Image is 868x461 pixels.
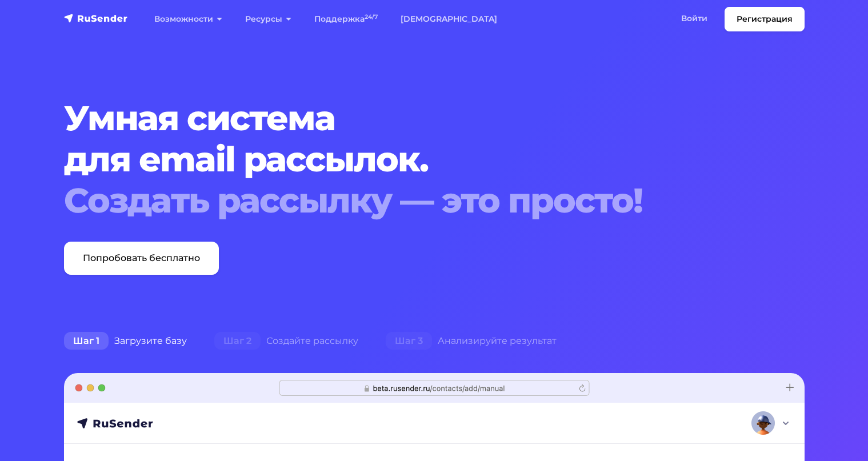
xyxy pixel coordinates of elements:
[50,330,201,352] div: Загрузите базу
[389,7,509,31] a: [DEMOGRAPHIC_DATA]
[303,7,389,31] a: Поддержка24/7
[234,7,303,31] a: Ресурсы
[143,7,234,31] a: Возможности
[201,330,372,352] div: Создайте рассылку
[64,242,219,275] a: Попробовать бесплатно
[372,330,570,352] div: Анализируйте результат
[365,13,378,21] sup: 24/7
[64,332,109,350] span: Шаг 1
[64,180,742,221] div: Создать рассылку — это просто!
[64,13,128,24] img: RuSender
[64,98,742,221] h1: Умная система для email рассылок.
[214,332,261,350] span: Шаг 2
[386,332,432,350] span: Шаг 3
[670,7,719,30] a: Войти
[725,7,805,31] a: Регистрация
